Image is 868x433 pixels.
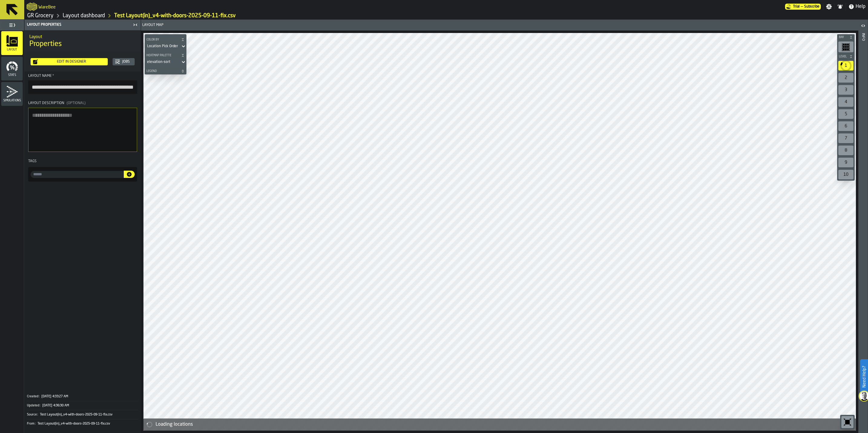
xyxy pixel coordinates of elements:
span: Heatmap Palette [145,54,180,57]
div: KeyValueItem-Updated [27,401,138,410]
button: button- [124,171,135,178]
div: 7 [838,133,853,143]
span: Test Layout(in)_v4-with-doors-2025-09-11-fix.csv [38,422,110,426]
span: — [801,5,803,9]
label: button-toggle-Notifications [835,4,846,10]
div: Info [861,32,865,431]
button: From:Test Layout(in)_v4-with-doors-2025-09-11-fix.csv [27,419,138,428]
span: : [37,413,38,417]
span: Color by [145,38,180,41]
div: button-toolbar-undefined [837,132,855,144]
header: Info [858,20,868,433]
textarea: Layout Description(Optional) [28,108,137,152]
div: Source [27,413,39,417]
div: Updated [27,404,42,408]
div: Layout Name [28,74,137,78]
span: : [40,404,40,408]
span: Layout [1,48,23,51]
div: DropdownMenuValue-elevation-sort [147,60,178,64]
div: Jobs [120,60,132,64]
span: Tags [28,159,37,163]
a: link-to-/wh/i/e451d98b-95f6-4604-91ff-c80219f9c36d/designer [63,12,105,19]
label: button-toggle-Open [859,21,867,32]
div: 9 [838,158,853,167]
li: menu Simulations [1,82,23,106]
span: Help [856,3,866,10]
div: 6 [838,121,853,131]
div: button-toolbar-undefined [837,84,855,96]
div: button-toolbar-undefined [837,144,855,156]
span: [DATE] 4:33:27 AM [41,395,68,399]
label: Need Help? [861,360,867,394]
div: 4 [838,97,853,107]
div: alert-Loading locations [143,418,856,431]
span: Legend [145,70,180,73]
div: Layout Properties [26,23,131,27]
div: 1 [838,61,853,71]
span: : [35,422,35,426]
div: Edit in Designer [38,60,105,64]
li: menu Layout [1,31,23,55]
a: link-to-/wh/i/e451d98b-95f6-4604-91ff-c80219f9c36d/pricing/ [785,4,821,10]
span: Layout Description [28,101,64,105]
input: input-value- input-value- [31,171,124,178]
span: Properties [29,39,62,49]
div: DropdownMenuValue-sortOrder [147,44,178,48]
span: [DATE] 4:36:30 AM [42,404,69,408]
div: button-toolbar-undefined [837,72,855,84]
label: button-toolbar-Layout Name [28,74,137,94]
label: button-toggle-Close me [131,21,140,28]
button: button-Edit in Designer [31,58,108,65]
span: (Optional) [67,101,86,105]
span: Bay [838,36,848,39]
h2: Sub Title [38,4,56,10]
span: Level [838,55,848,58]
span: Required [52,74,54,78]
label: button-toggle-Help [846,3,868,10]
div: 10 [838,170,853,179]
div: 2 [838,73,853,83]
button: button-Jobs [113,58,135,65]
a: link-to-/wh/i/e451d98b-95f6-4604-91ff-c80219f9c36d/layouts/0b109a70-89a3-4613-84b6-ba8aef83ff43 [114,12,236,19]
button: Source:Test Layout(in)_v4-with-doors-2025-09-11-fix.csv [27,410,138,419]
div: 5 [838,109,853,119]
h2: Sub Title [29,33,136,39]
button: button- [145,52,186,58]
header: Layout Properties [25,20,141,30]
div: Loading locations [156,421,853,428]
div: DropdownMenuValue-sortOrder [145,43,186,50]
span: Trial [793,5,800,9]
svg: Reset zoom and position [843,417,852,427]
div: button-toolbar-undefined [837,40,855,54]
button: button- [837,34,855,40]
label: button-toggle-Toggle Full Menu [1,21,23,29]
div: 3 [838,85,853,95]
div: button-toolbar-undefined [837,60,855,72]
span: Layout Map [142,23,163,27]
div: Menu Subscription [785,4,821,10]
a: logo-header [27,1,37,12]
div: KeyValueItem-Source [27,410,138,419]
a: link-to-/wh/i/e451d98b-95f6-4604-91ff-c80219f9c36d [27,12,54,19]
div: KeyValueItem-Created [27,392,138,401]
div: button-toolbar-undefined [837,169,855,181]
span: Stats [1,74,23,77]
label: button-toggle-Settings [824,4,834,10]
li: menu Stats [1,57,23,81]
button: button- [145,37,186,43]
a: logo-header [145,417,179,429]
span: Subscribe [804,5,820,9]
button: button- [837,54,855,60]
div: KeyValueItem-From [27,419,138,428]
button: Updated:[DATE] 4:36:30 AM [27,401,138,410]
div: 8 [838,146,853,155]
label: input-value- [31,171,124,178]
span: : [39,395,39,399]
div: Created [27,395,41,399]
div: From [27,422,37,426]
div: button-toolbar-undefined [840,415,855,429]
button: button- [145,68,186,74]
div: button-toolbar-undefined [837,120,855,132]
div: DropdownMenuValue-elevation-sort [145,58,186,66]
button: Created:[DATE] 4:33:27 AM [27,392,138,401]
